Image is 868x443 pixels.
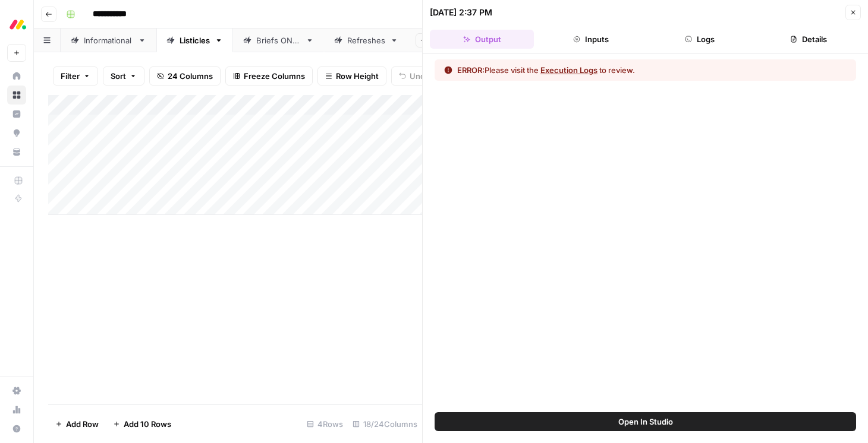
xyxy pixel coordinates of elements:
[256,34,301,46] div: Briefs ONLY
[7,105,26,124] a: Insights
[7,381,26,400] a: Settings
[430,30,534,49] button: Output
[391,67,438,86] button: Undo
[7,67,26,86] a: Home
[348,414,422,433] div: 18/24 Columns
[225,67,313,86] button: Freeze Columns
[7,419,26,438] button: Help + Support
[244,70,305,82] span: Freeze Columns
[648,30,752,49] button: Logs
[7,400,26,419] a: Usage
[435,412,856,431] button: Open In Studio
[7,86,26,105] a: Browse
[7,10,26,39] button: Workspace: Monday.com
[7,14,29,35] img: Monday.com Logo
[61,29,156,52] a: Informational
[618,416,673,428] span: Open In Studio
[457,64,635,76] div: Please visit the to review.
[106,414,178,433] button: Add 10 Rows
[156,29,233,52] a: Listicles
[149,67,221,86] button: 24 Columns
[757,30,861,49] button: Details
[302,414,348,433] div: 4 Rows
[410,70,430,82] span: Undo
[430,7,492,18] div: [DATE] 2:37 PM
[66,418,99,430] span: Add Row
[233,29,324,52] a: Briefs ONLY
[111,70,126,82] span: Sort
[7,124,26,143] a: Opportunities
[103,67,144,86] button: Sort
[61,70,80,82] span: Filter
[53,67,98,86] button: Filter
[457,65,485,75] span: ERROR:
[347,34,385,46] div: Refreshes
[168,70,213,82] span: 24 Columns
[324,29,408,52] a: Refreshes
[48,414,106,433] button: Add Row
[180,34,210,46] div: Listicles
[7,143,26,162] a: Your Data
[539,30,643,49] button: Inputs
[336,70,379,82] span: Row Height
[317,67,386,86] button: Row Height
[84,34,133,46] div: Informational
[540,64,597,76] button: Execution Logs
[124,418,171,430] span: Add 10 Rows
